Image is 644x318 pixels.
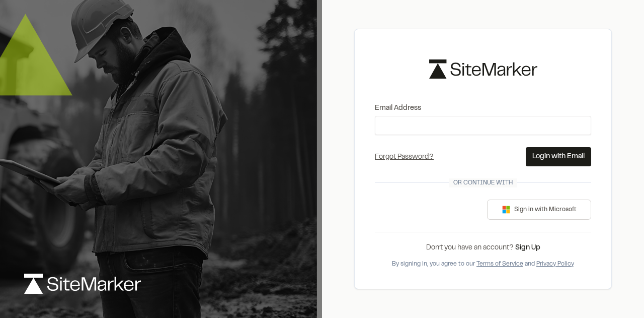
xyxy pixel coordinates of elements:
[515,245,540,251] a: Sign Up
[487,200,591,220] button: Sign in with Microsoft
[526,147,591,166] button: Login with Email
[370,199,472,221] iframe: Sign in with Google Button
[375,260,591,269] div: By signing in, you agree to our and
[375,103,591,114] label: Email Address
[536,260,574,269] button: Privacy Policy
[476,260,523,269] button: Terms of Service
[449,178,517,187] span: Or continue with
[429,59,537,78] img: logo-black-rebrand.svg
[375,242,591,253] div: Don’t you have an account?
[375,154,434,160] a: Forgot Password?
[24,274,141,294] img: logo-white-rebrand.svg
